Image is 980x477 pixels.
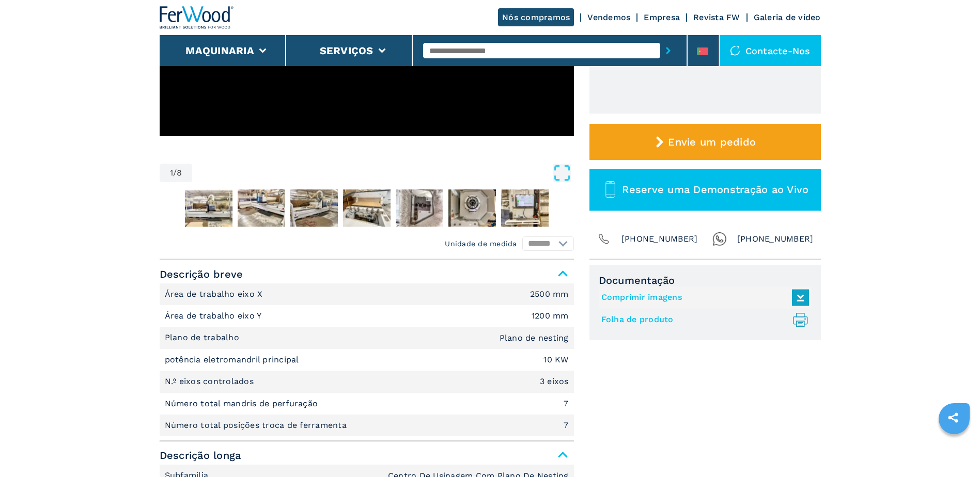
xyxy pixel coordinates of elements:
span: / [173,169,177,177]
img: cb0e524455d59074b34febebdad72d2f [185,189,232,227]
button: Go to Slide 7 [446,187,498,229]
span: Descrição longa [160,446,574,465]
em: 7 [564,400,568,408]
p: Plano de trabalho [165,332,242,343]
img: d9eecbb2223374b3b686a27c2293ce03 [238,189,285,227]
a: Empresa [644,12,680,22]
a: Vendemos [587,12,630,22]
a: Folha de produto [601,311,804,328]
span: [PHONE_NUMBER] [621,232,698,246]
span: Reserve uma Demonstração ao Vivo [622,183,808,196]
em: 1200 mm [532,312,569,320]
button: Go to Slide 6 [394,187,445,229]
iframe: Chat [936,431,972,469]
em: 10 KW [543,356,568,364]
em: Plano de nesting [500,334,569,342]
img: b85d5ee42e3dcac360db725101435537 [343,189,391,227]
em: 2500 mm [530,290,569,298]
span: Descrição breve [160,265,574,283]
a: Revista FW [693,12,740,22]
a: Galeria de vídeo [754,12,821,22]
em: Unidade de medida [445,239,517,249]
p: potência eletromandril principal [165,354,302,365]
a: Nós compramos [498,8,574,26]
span: [PHONE_NUMBER] [737,232,814,246]
button: submit-button [660,39,676,62]
img: e132c897ba226c7e876aa5f56caa5770 [290,189,338,227]
em: 3 eixos [540,377,569,386]
span: 1 [170,169,173,177]
button: Go to Slide 8 [499,187,551,229]
button: Maquinaria [185,44,254,57]
img: 6f25e3570a3a5d06d72c43d7c93fbd72 [396,189,443,227]
img: Whatsapp [712,232,727,246]
button: Serviços [320,44,374,57]
button: Envie um pedido [589,124,821,160]
img: Ferwood [160,6,234,29]
span: Documentação [599,274,812,287]
a: sharethis [940,405,966,431]
button: Go to Slide 3 [236,187,287,229]
img: Contacte-nos [730,45,740,56]
p: N.º eixos controlados [165,376,257,387]
span: Envie um pedido [668,136,756,148]
img: Phone [597,232,611,246]
p: Número total posições troca de ferramenta [165,420,350,431]
button: Go to Slide 4 [288,187,340,229]
div: Descrição breve [160,283,574,437]
span: 8 [177,169,182,177]
img: 11cfeea55e8eb928310189c400d8d8ed [448,189,496,227]
p: Número total mandris de perfuração [165,398,321,409]
em: 7 [564,421,568,430]
button: Open Fullscreen [195,164,571,182]
img: 9d46d717a48492ee5d10de08ce12245a [501,189,549,227]
div: Contacte-nos [720,35,821,66]
p: Área de trabalho eixo Y [165,310,265,322]
a: Comprimir imagens [601,289,804,306]
button: Go to Slide 5 [341,187,393,229]
button: Go to Slide 2 [183,187,235,229]
p: Área de trabalho eixo X [165,289,266,300]
button: Reserve uma Demonstração ao Vivo [589,169,821,211]
nav: Thumbnail Navigation [160,187,574,229]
